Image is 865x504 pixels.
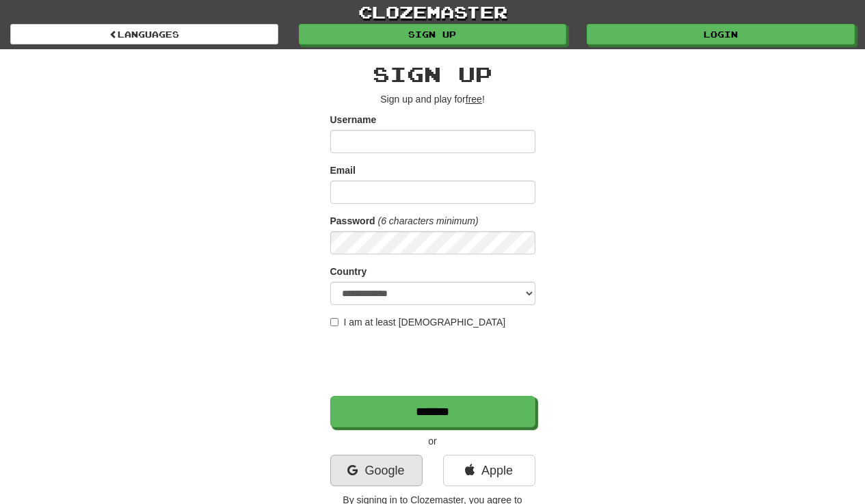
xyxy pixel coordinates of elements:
[330,434,535,448] p: or
[330,214,375,228] label: Password
[330,315,506,329] label: I am at least [DEMOGRAPHIC_DATA]
[330,336,538,389] iframe: reCAPTCHA
[330,163,356,177] label: Email
[330,265,367,278] label: Country
[330,92,535,106] p: Sign up and play for !
[10,24,278,44] a: Languages
[443,455,535,486] a: Apple
[299,24,567,44] a: Sign up
[330,318,338,326] input: I am at least [DEMOGRAPHIC_DATA]
[330,63,535,85] h2: Sign up
[330,113,377,127] label: Username
[330,455,423,486] a: Google
[378,215,479,226] em: (6 characters minimum)
[587,24,855,44] a: Login
[466,94,482,105] u: free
